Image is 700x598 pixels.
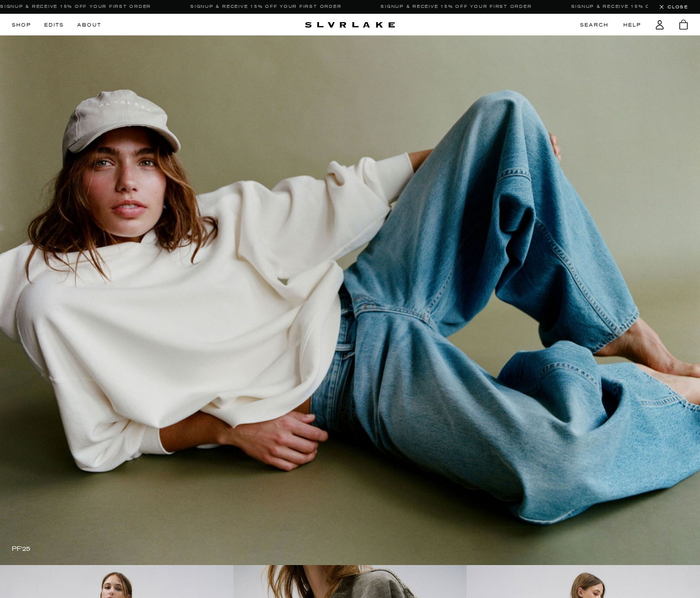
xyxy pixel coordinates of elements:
[44,22,64,29] button: Edits
[648,4,700,10] button: Close
[668,4,688,10] span: Close
[12,22,31,29] a: Shop
[77,22,101,29] a: About
[380,4,531,10] a: Signup & Receive 15% Off Your First Order
[190,4,341,10] a: Signup & Receive 15% Off Your First Order
[678,14,688,35] button: Show bag
[580,22,609,29] button: Search
[623,22,641,29] a: Help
